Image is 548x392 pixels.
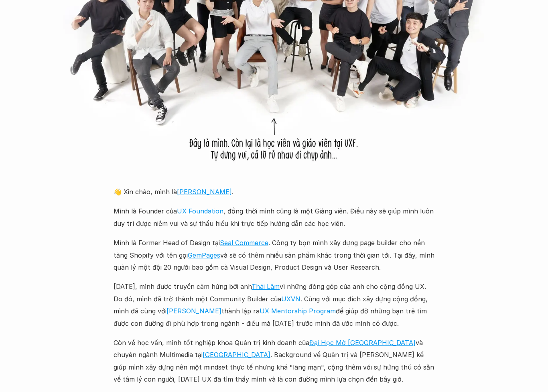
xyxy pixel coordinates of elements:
p: Mình là Former Head of Design tại . Công ty bọn mình xây dựng page builder cho nền tảng Shopify v... [114,237,434,274]
a: [PERSON_NAME] [177,188,232,196]
p: Mình là Founder của , đồng thời mình cũng là một Giảng viên. Điều này sẽ giúp mình luôn duy trì đ... [114,205,434,230]
a: Đại Học Mở [GEOGRAPHIC_DATA] [309,339,416,347]
p: [DATE], mình được truyền cảm hứng bởi anh vì những đóng góp của anh cho cộng đồng UX. Do đó, mình... [114,281,434,330]
p: Còn về học vấn, mình tốt nghiệp khoa Quản trị kinh doanh của và chuyên ngành Multimedia tại . Bac... [114,337,434,386]
a: UX Foundation [177,207,223,215]
a: UX Mentorship Program [260,307,336,315]
a: [GEOGRAPHIC_DATA] [203,351,270,359]
a: Seal Commerce [220,239,268,247]
a: Thái Lâm [252,283,280,291]
a: [PERSON_NAME] [166,307,221,315]
a: UXVN [281,295,300,303]
p: 👋 Xin chào, mình là . [114,186,434,198]
a: GemPages [188,252,220,260]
